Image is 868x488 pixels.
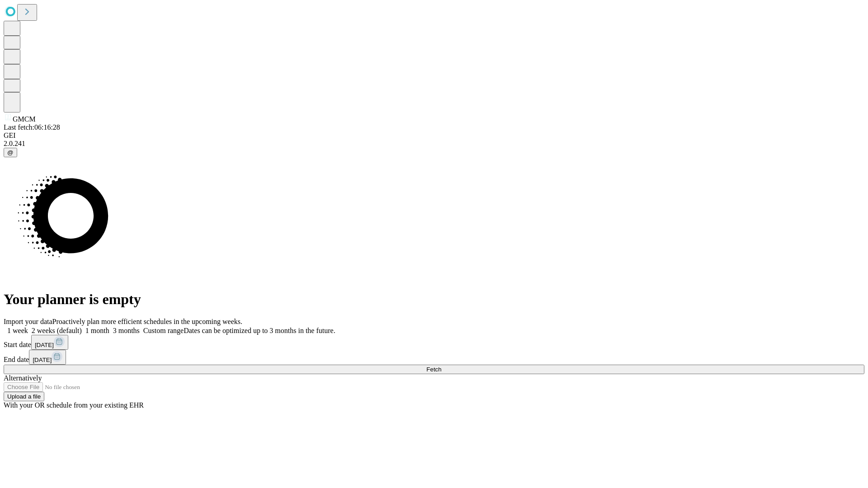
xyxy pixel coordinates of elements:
[113,327,140,334] span: 3 months
[4,291,864,308] h1: Your planner is empty
[4,148,17,157] button: @
[4,318,52,325] span: Import your data
[29,350,66,365] button: [DATE]
[4,131,864,140] div: GEI
[7,149,14,156] span: @
[4,140,864,148] div: 2.0.241
[4,374,42,382] span: Alternatively
[33,357,52,363] span: [DATE]
[31,335,68,350] button: [DATE]
[426,366,441,373] span: Fetch
[13,115,36,123] span: GMCM
[85,327,109,334] span: 1 month
[35,342,54,348] span: [DATE]
[32,327,82,334] span: 2 weeks (default)
[52,318,242,325] span: Proactively plan more efficient schedules in the upcoming weeks.
[4,365,864,374] button: Fetch
[4,335,864,350] div: Start date
[4,392,44,401] button: Upload a file
[4,350,864,365] div: End date
[184,327,335,334] span: Dates can be optimized up to 3 months in the future.
[4,123,60,131] span: Last fetch: 06:16:28
[143,327,184,334] span: Custom range
[4,401,144,409] span: With your OR schedule from your existing EHR
[7,327,28,334] span: 1 week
